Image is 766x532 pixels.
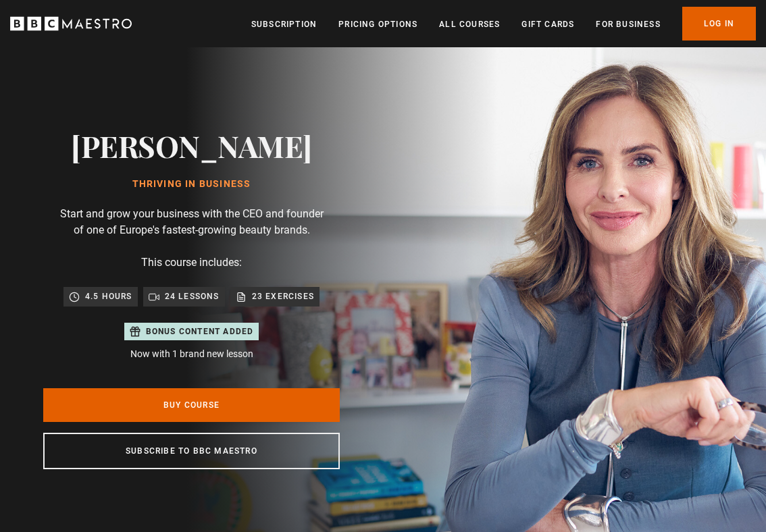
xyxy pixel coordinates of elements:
p: Start and grow your business with the CEO and founder of one of Europe's fastest-growing beauty b... [57,206,327,238]
a: Log In [682,7,756,41]
p: This course includes: [141,255,242,271]
a: Buy Course [43,388,340,422]
nav: Primary [251,7,756,41]
a: Gift Cards [521,18,574,31]
h1: Thriving in Business [71,179,312,190]
svg: BBC Maestro [10,14,132,34]
h2: [PERSON_NAME] [71,128,312,163]
p: 4.5 hours [85,290,132,303]
a: Subscription [251,18,317,31]
p: Bonus content added [146,325,254,338]
a: All Courses [439,18,500,31]
a: Pricing Options [338,18,417,31]
a: For business [596,18,660,31]
p: Now with 1 brand new lesson [124,347,259,361]
a: Subscribe to BBC Maestro [43,433,340,469]
p: 24 lessons [165,290,220,303]
p: 23 exercises [252,290,314,303]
